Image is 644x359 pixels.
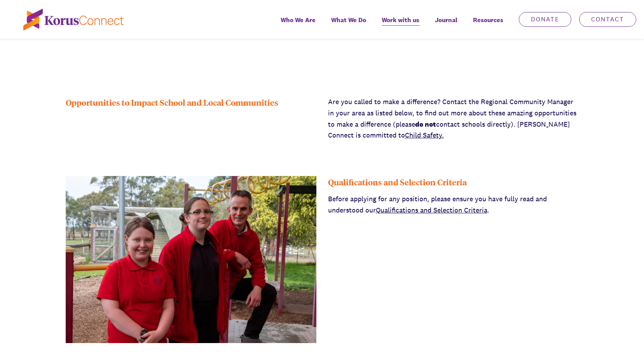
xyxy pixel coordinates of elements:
[66,176,316,343] img: 9b3fdab3-26a6-4a53-9313-dc52a8d8d19f_DSCF1455+-web.jpg
[382,14,419,26] span: Work with us
[23,9,124,30] img: korus-connect%2Fc5177985-88d5-491d-9cd7-4a1febad1357_logo.svg
[281,14,316,26] span: Who We Are
[415,120,436,129] strong: do not
[579,12,636,27] a: Contact
[376,206,487,214] a: Qualifications and Selection Criteria
[427,11,465,39] a: Journal
[331,14,366,26] span: What We Do
[435,14,457,26] span: Journal
[519,12,571,27] a: Donate
[465,11,511,39] div: Resources
[323,11,374,39] a: What We Do
[328,193,579,216] p: Before applying for any position, please ensure you have fully read and understood our .
[374,11,427,39] a: Work with us
[405,131,444,139] a: Child Safety.
[273,11,323,39] a: Who We Are
[328,176,579,188] div: Qualifications and Selection Criteria
[66,96,316,141] div: Opportunities to Impact School and Local Communities
[328,96,579,141] p: Are you called to make a difference? Contact the Regional Community Manager in your area as liste...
